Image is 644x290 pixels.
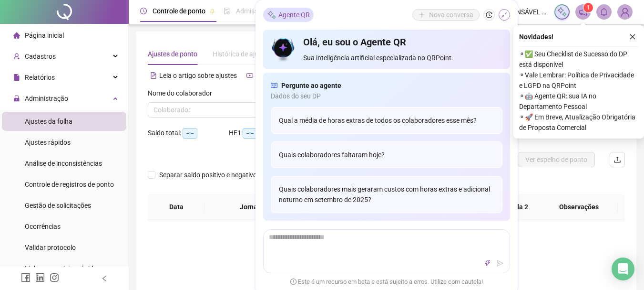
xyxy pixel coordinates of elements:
[159,72,237,79] span: Leia o artigo sobre ajustes
[271,80,277,91] span: read
[148,128,229,139] div: Saldo total:
[267,10,276,20] img: sparkle-icon.fc2bf0ac1784a2077858766a79e2daf3.svg
[518,152,595,167] button: Ver espelho de ponto
[618,5,632,19] img: 52037
[148,50,197,58] span: Ajustes de ponto
[540,194,618,220] th: Observações
[271,176,502,213] div: Quais colaboradores mais geraram custos com horas extras e adicional noturno em setembro de 2025?
[271,107,502,134] div: Qual a média de horas extras de todos os colaboradores esse mês?
[50,273,59,282] span: instagram
[153,7,205,15] span: Controle de ponto
[25,265,97,272] span: Link para registro rápido
[140,8,147,14] span: clock-circle
[519,91,638,112] span: ⚬ 🤖 Agente QR: sua IA no Departamento Pessoal
[613,156,621,163] span: upload
[25,244,76,251] span: Validar protocolo
[25,202,91,209] span: Gestão de solicitações
[25,95,68,102] span: Administração
[629,33,636,40] span: close
[501,11,508,18] span: shrink
[13,74,20,81] span: file
[486,11,492,18] span: history
[148,88,218,98] label: Nome do colaborador
[159,266,613,277] div: Não há dados
[155,170,264,180] span: Separar saldo positivo e negativo?
[25,118,72,125] span: Ajustes da folha
[412,9,480,21] button: Nova conversa
[519,112,638,133] span: ⚬ 🚀 Em Breve, Atualização Obrigatória de Proposta Comercial
[246,72,253,79] span: youtube
[495,7,549,17] span: RESPONSÁVEL RH - CENTER MED
[612,258,634,280] div: Open Intercom Messenger
[209,9,215,14] span: pushpin
[25,223,61,230] span: Ocorrências
[303,53,502,63] span: Sua inteligência artificial especializada no QRPoint.
[557,7,567,17] img: sparkle-icon.fc2bf0ac1784a2077858766a79e2daf3.svg
[290,279,296,285] span: exclamation-circle
[519,32,553,42] span: Novidades !
[271,141,502,168] div: Quais colaboradores faltaram hoje?
[587,4,590,11] span: 1
[25,32,64,39] span: Página inicial
[263,8,314,22] div: Agente QR
[213,50,271,58] span: Histórico de ajustes
[25,181,114,188] span: Controle de registros de ponto
[148,194,204,220] th: Data
[13,53,20,60] span: user-add
[548,202,610,212] span: Observações
[13,95,20,102] span: lock
[583,3,593,12] sup: 1
[183,128,197,139] span: --:--
[25,160,102,167] span: Análise de inconsistências
[236,7,285,15] span: Admissão digital
[271,35,296,63] img: icon
[600,8,608,16] span: bell
[519,49,638,70] span: ⚬ ✅ Seu Checklist de Sucesso do DP está disponível
[25,53,56,60] span: Cadastros
[204,194,303,220] th: Jornadas
[484,260,491,267] span: thunderbolt
[243,128,257,139] span: --:--
[281,80,341,91] span: Pergunte ao agente
[35,273,45,282] span: linkedin
[482,258,493,269] button: thunderbolt
[13,32,20,39] span: home
[290,277,483,287] span: Este é um recurso em beta e está sujeito a erros. Utilize com cautela!
[21,273,31,282] span: facebook
[579,8,587,16] span: notification
[494,258,506,269] button: send
[150,72,157,79] span: file-text
[519,70,638,91] span: ⚬ Vale Lembrar: Política de Privacidade e LGPD na QRPoint
[229,128,276,139] div: HE 1:
[25,139,71,146] span: Ajustes rápidos
[224,8,230,14] span: file-done
[25,74,55,81] span: Relatórios
[271,91,502,101] span: Dados do seu DP
[101,275,108,282] span: left
[303,35,502,49] h4: Olá, eu sou o Agente QR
